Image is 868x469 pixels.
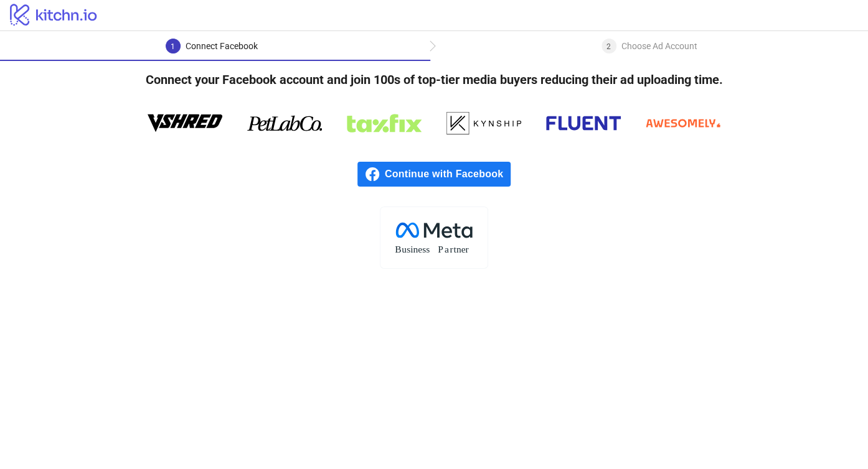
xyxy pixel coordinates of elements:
[450,244,453,254] tspan: r
[606,42,611,51] span: 2
[621,39,697,53] div: Choose Ad Account
[385,162,511,187] span: Continue with Facebook
[126,61,743,98] h4: Connect your Facebook account and join 100s of top-tier media buyers reducing their ad uploading ...
[357,162,511,187] a: Continue with Facebook
[402,244,430,254] tspan: usiness
[171,42,175,51] span: 1
[395,244,401,254] tspan: B
[438,244,443,254] tspan: P
[453,244,469,254] tspan: tner
[186,39,258,53] div: Connect Facebook
[445,244,449,254] tspan: a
